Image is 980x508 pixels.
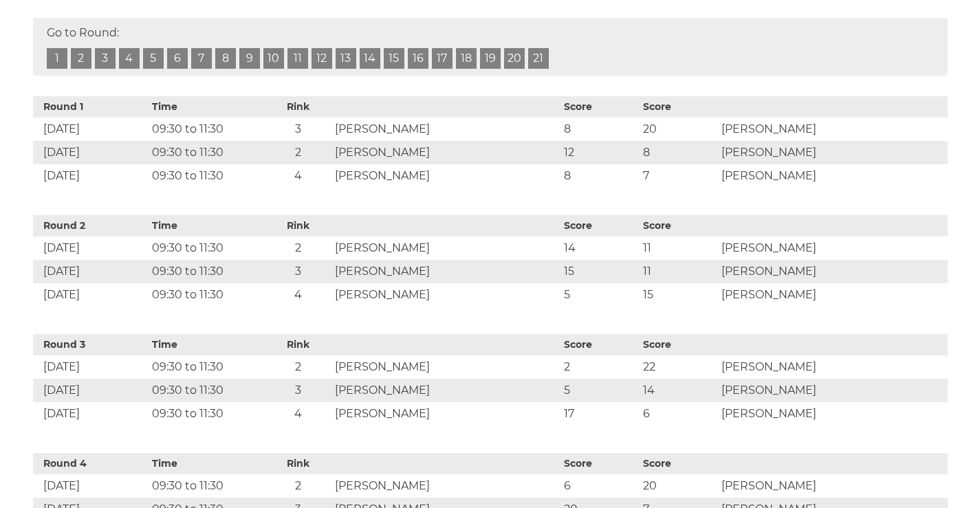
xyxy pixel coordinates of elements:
td: [PERSON_NAME] [718,164,947,188]
th: Time [149,453,265,474]
td: 22 [640,355,719,379]
td: [PERSON_NAME] [331,236,560,260]
td: [PERSON_NAME] [718,379,947,402]
a: 6 [167,48,188,69]
td: 09:30 to 11:30 [149,402,265,426]
td: [DATE] [33,164,149,188]
td: [PERSON_NAME] [718,474,947,498]
td: 3 [265,118,331,141]
td: [DATE] [33,402,149,426]
th: Score [640,215,719,236]
a: 11 [287,48,308,69]
td: [PERSON_NAME] [718,236,947,260]
td: 12 [560,141,640,164]
td: 14 [640,379,719,402]
th: Round 2 [33,215,149,236]
td: [DATE] [33,141,149,164]
a: 12 [312,48,332,69]
a: 20 [504,48,525,69]
td: 09:30 to 11:30 [149,379,265,402]
a: 16 [408,48,428,69]
a: 10 [263,48,284,69]
td: 5 [560,379,640,402]
td: 5 [560,283,640,307]
th: Round 3 [33,334,149,355]
th: Round 4 [33,453,149,474]
a: 7 [191,48,212,69]
th: Time [149,215,265,236]
td: 2 [265,141,331,164]
td: [PERSON_NAME] [331,355,560,379]
td: 8 [560,118,640,141]
th: Score [560,453,640,474]
td: 2 [265,474,331,498]
a: 18 [456,48,477,69]
td: 4 [265,283,331,307]
td: 2 [265,236,331,260]
td: [DATE] [33,260,149,283]
a: 3 [95,48,116,69]
td: 15 [560,260,640,283]
td: [PERSON_NAME] [331,379,560,402]
th: Score [640,96,719,118]
td: 20 [640,474,719,498]
td: [PERSON_NAME] [331,118,560,141]
td: 09:30 to 11:30 [149,118,265,141]
td: 3 [265,260,331,283]
td: 09:30 to 11:30 [149,283,265,307]
div: Go to Round: [33,18,948,76]
th: Time [149,96,265,118]
td: 8 [640,141,719,164]
a: 4 [119,48,140,69]
a: 19 [480,48,501,69]
a: 15 [384,48,404,69]
td: [DATE] [33,355,149,379]
th: Score [560,96,640,118]
td: 11 [640,260,719,283]
td: 20 [640,118,719,141]
th: Round 1 [33,96,149,118]
td: [PERSON_NAME] [331,164,560,188]
td: 2 [265,355,331,379]
a: 14 [360,48,380,69]
td: [DATE] [33,474,149,498]
td: 14 [560,236,640,260]
th: Rink [265,453,331,474]
td: [PERSON_NAME] [718,118,947,141]
td: 6 [560,474,640,498]
a: 17 [432,48,453,69]
td: [DATE] [33,283,149,307]
td: 4 [265,402,331,426]
td: 09:30 to 11:30 [149,474,265,498]
td: 15 [640,283,719,307]
td: 8 [560,164,640,188]
td: [DATE] [33,379,149,402]
td: [PERSON_NAME] [718,402,947,426]
td: 4 [265,164,331,188]
td: [DATE] [33,236,149,260]
td: [DATE] [33,118,149,141]
th: Rink [265,334,331,355]
td: 7 [640,164,719,188]
td: [PERSON_NAME] [331,141,560,164]
td: [PERSON_NAME] [718,283,947,307]
td: 6 [640,402,719,426]
a: 5 [143,48,164,69]
a: 2 [71,48,91,69]
th: Score [640,334,719,355]
th: Score [560,334,640,355]
a: 21 [528,48,549,69]
th: Score [560,215,640,236]
td: [PERSON_NAME] [331,474,560,498]
td: [PERSON_NAME] [718,260,947,283]
a: 1 [47,48,67,69]
td: 09:30 to 11:30 [149,164,265,188]
td: [PERSON_NAME] [718,141,947,164]
td: [PERSON_NAME] [331,260,560,283]
td: [PERSON_NAME] [718,355,947,379]
th: Rink [265,96,331,118]
td: 2 [560,355,640,379]
td: 09:30 to 11:30 [149,260,265,283]
td: [PERSON_NAME] [331,283,560,307]
th: Score [640,453,719,474]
